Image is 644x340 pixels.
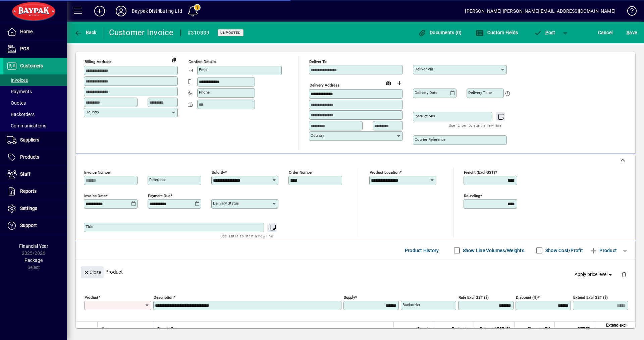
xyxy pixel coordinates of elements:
span: Communications [7,123,46,128]
button: Cancel [596,26,614,39]
mat-label: Courier Reference [415,137,445,142]
span: GST ($) [577,325,591,333]
a: Backorders [3,109,67,120]
button: Product History [402,244,442,257]
span: Supply [417,325,430,333]
span: Financial Year [19,243,48,249]
button: Choose address [394,78,405,89]
a: Settings [3,200,67,217]
mat-label: Extend excl GST ($) [573,295,608,300]
mat-label: Invoice date [84,193,106,198]
a: Payments [3,86,67,97]
button: Profile [110,5,132,17]
a: Quotes [3,97,67,109]
button: Save [625,26,639,39]
button: Close [81,266,104,278]
button: Back [72,26,98,39]
span: Product History [405,245,439,256]
div: Baypak Distributing Ltd [132,6,182,16]
span: Payments [7,89,32,94]
mat-label: Rate excl GST ($) [459,295,489,300]
mat-label: Country [86,110,99,114]
a: Reports [3,183,67,200]
mat-label: Delivery status [213,201,239,206]
mat-label: Reference [149,177,166,182]
mat-hint: Use 'Enter' to start a new line [220,232,273,240]
mat-label: Deliver To [309,59,327,64]
span: Product [590,245,617,256]
mat-label: Backorder [402,302,420,307]
button: Post [530,26,559,39]
span: P [545,30,548,35]
span: Suppliers [20,137,39,143]
mat-label: Delivery time [468,90,492,95]
mat-label: Title [86,224,93,229]
mat-label: Instructions [415,114,435,118]
button: Copy to Delivery address [169,54,179,65]
mat-label: Email [199,67,209,72]
mat-label: Delivery date [415,90,437,95]
span: Invoices [7,77,28,83]
div: Customer Invoice [109,27,174,38]
span: ave [627,27,637,38]
mat-label: Product [85,295,98,300]
mat-label: Description [154,295,173,300]
label: Show Cost/Profit [544,247,583,254]
mat-label: Payment due [148,193,170,198]
a: Communications [3,120,67,131]
div: Product [76,260,635,284]
mat-label: Deliver via [415,67,433,71]
span: Rate excl GST ($) [480,325,510,333]
span: Description [157,325,178,333]
span: Quotes [7,100,26,106]
span: Reports [20,188,37,194]
span: Back [74,30,97,35]
app-page-header-button: Delete [616,271,632,277]
span: Package [24,258,43,263]
span: Support [20,223,37,228]
span: Settings [20,206,37,211]
span: Item [102,325,110,333]
button: Product [586,244,620,257]
span: Home [20,29,33,34]
span: Close [84,267,101,278]
span: Custom Fields [476,30,518,35]
span: Documents (0) [418,30,462,35]
span: Backorder [452,325,470,333]
a: Suppliers [3,132,67,149]
mat-label: Phone [199,90,210,95]
label: Show Line Volumes/Weights [462,247,524,254]
button: Documents (0) [417,26,464,39]
a: POS [3,41,67,57]
mat-label: Supply [344,295,355,300]
mat-label: Country [311,133,324,138]
span: Unposted [220,31,241,35]
button: Delete [616,266,632,282]
span: Staff [20,171,31,177]
a: Staff [3,166,67,183]
div: #310339 [187,27,210,38]
app-page-header-button: Close [79,269,105,275]
app-page-header-button: Back [67,26,104,39]
span: Discount (%) [528,325,550,333]
a: Support [3,217,67,234]
mat-label: Freight (excl GST) [464,170,495,175]
span: Apply price level [575,271,613,278]
button: Apply price level [572,269,616,281]
span: Cancel [598,27,613,38]
span: S [627,30,629,35]
mat-label: Product location [370,170,399,175]
span: Backorders [7,112,35,117]
mat-hint: Use 'Enter' to start a new line [449,121,501,129]
span: Products [20,154,39,160]
span: Customers [20,63,43,68]
div: [PERSON_NAME] [PERSON_NAME][EMAIL_ADDRESS][DOMAIN_NAME] [465,6,615,16]
button: Custom Fields [474,26,520,39]
button: Add [89,5,110,17]
a: Home [3,23,67,40]
mat-label: Order number [289,170,313,175]
mat-label: Discount (%) [516,295,538,300]
span: ost [534,30,555,35]
span: POS [20,46,29,51]
mat-label: Invoice number [84,170,111,175]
